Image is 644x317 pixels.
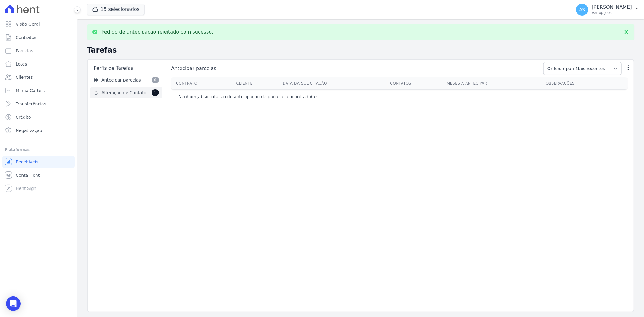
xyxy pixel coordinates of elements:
a: Visão Geral [2,18,75,30]
span: Recebíveis [16,159,38,165]
h2: Tarefas [87,45,634,56]
span: Clientes [16,74,33,80]
a: Transferências [2,98,75,110]
a: Contratos [2,31,75,43]
span: Crédito [16,114,31,120]
th: Observações [543,77,617,89]
p: [PERSON_NAME] [592,4,632,10]
span: Minha Carteira [16,88,47,94]
span: Antecipar parcelas [101,77,141,83]
th: Cliente [234,77,280,89]
th: Meses a antecipar [444,77,543,89]
span: Antecipar parcelas [170,65,540,72]
span: Visão Geral [16,21,40,27]
a: Lotes [2,58,75,70]
span: Alteração de Contato [101,90,146,96]
a: Conta Hent [2,169,75,181]
p: Nenhum(a) solicitação de antecipação de parcelas encontrado(a) [178,94,317,100]
button: AS [PERSON_NAME] Ver opções [571,1,644,18]
span: Lotes [16,61,27,67]
span: 1 [152,89,159,96]
a: Recebíveis [2,156,75,168]
span: 0 [152,77,159,83]
span: Negativação [16,127,42,133]
span: AS [579,8,585,12]
th: Contatos [388,77,444,89]
a: Minha Carteira [2,85,75,97]
a: Antecipar parcelas 0 [90,74,162,86]
a: Negativação [2,124,75,136]
a: Alteração de Contato 1 [90,87,162,98]
span: Conta Hent [16,172,40,178]
button: 15 selecionados [87,4,145,15]
div: Open Intercom Messenger [6,296,21,311]
span: Contratos [16,34,36,40]
nav: Sidebar [90,74,162,98]
a: Parcelas [2,45,75,57]
span: Parcelas [16,48,33,54]
th: Contrato [171,77,234,89]
div: Plataformas [5,146,72,153]
a: Crédito [2,111,75,123]
p: Pedido de antecipação rejeitado com sucesso. [101,29,213,35]
p: Ver opções [592,10,632,15]
a: Clientes [2,71,75,83]
div: Perfis de Tarefas [90,62,162,74]
span: Transferências [16,101,46,107]
th: Data da Solicitação [280,77,388,89]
